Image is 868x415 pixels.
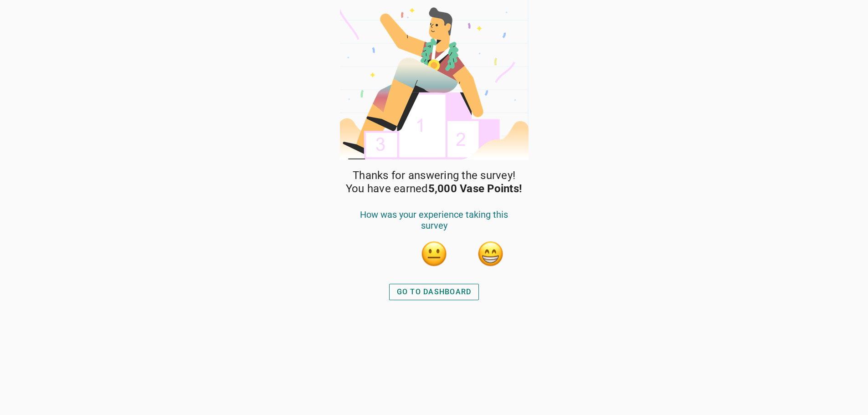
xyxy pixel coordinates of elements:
[346,182,522,195] span: You have earned
[397,287,472,297] div: GO TO DASHBOARD
[349,209,519,240] div: How was your experience taking this survey
[389,284,479,300] button: GO TO DASHBOARD
[353,169,515,182] span: Thanks for answering the survey!
[428,182,523,195] strong: 5,000 Vase Points!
